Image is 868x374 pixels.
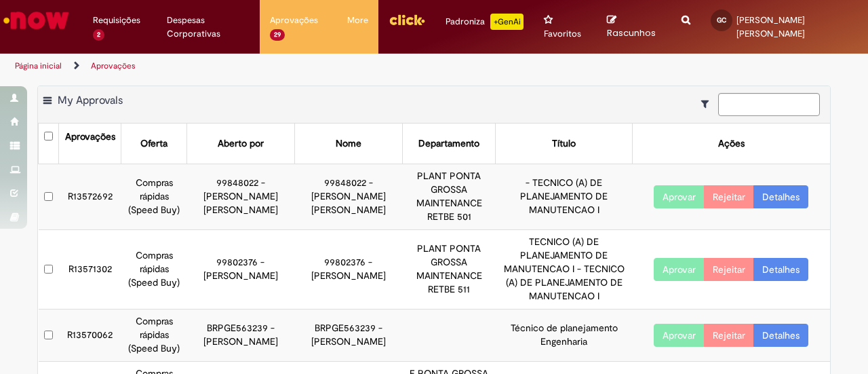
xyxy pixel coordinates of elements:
[270,14,318,27] span: Aprovações
[552,137,576,151] div: Título
[418,137,479,151] div: Departamento
[59,310,121,362] td: R13570062
[167,14,250,41] span: Despesas Corporativas
[121,164,186,230] td: Compras rápidas (Speed Buy)
[121,230,186,310] td: Compras rápidas (Speed Buy)
[654,324,705,347] button: Aprovar
[186,230,294,310] td: 99802376 - [PERSON_NAME]
[704,258,754,281] button: Rejeitar
[736,14,805,39] span: [PERSON_NAME] [PERSON_NAME]
[389,10,425,30] img: click_logo_yellow_360x200.png
[121,310,186,362] td: Compras rápidas (Speed Buy)
[490,14,524,30] p: +GenAi
[59,230,121,310] td: R13571302
[59,164,121,230] td: R13572692
[294,310,402,362] td: BRPGE563239 - [PERSON_NAME]
[753,185,808,208] a: Detalhes
[59,124,121,164] th: Aprovações
[91,60,136,71] a: Aprovações
[753,324,808,347] a: Detalhes
[347,14,368,27] span: More
[218,137,264,151] div: Aberto por
[607,26,656,39] span: Rascunhos
[717,16,726,24] span: GC
[402,164,495,230] td: PLANT PONTA GROSSA MAINTENANCE RETBE 501
[270,29,285,41] span: 29
[186,164,294,230] td: 99848022 - [PERSON_NAME] [PERSON_NAME]
[402,230,495,310] td: PLANT PONTA GROSSA MAINTENANCE RETBE 511
[701,99,715,109] i: Mostrar filtros para: Suas Solicitações
[93,29,104,41] span: 2
[704,185,754,208] button: Rejeitar
[544,27,581,41] span: Favoritos
[654,258,705,281] button: Aprovar
[753,258,808,281] a: Detalhes
[65,130,115,144] div: Aprovações
[93,14,140,27] span: Requisições
[1,7,71,34] img: ServiceNow
[496,230,632,310] td: TECNICO (A) DE PLANEJAMENTO DE MANUTENCAO I - TECNICO (A) DE PLANEJAMENTO DE MANUTENCAO I
[58,94,123,107] span: My Approvals
[336,137,361,151] div: Nome
[186,310,294,362] td: BRPGE563239 - [PERSON_NAME]
[140,137,167,151] div: Oferta
[10,54,568,79] ul: Trilhas de página
[15,60,62,71] a: Página inicial
[496,310,632,362] td: Técnico de planejamento Engenharia
[718,137,745,151] div: Ações
[607,14,661,39] a: Rascunhos
[704,324,754,347] button: Rejeitar
[496,164,632,230] td: - TECNICO (A) DE PLANEJAMENTO DE MANUTENCAO I
[294,230,402,310] td: 99802376 - [PERSON_NAME]
[654,185,705,208] button: Aprovar
[294,164,402,230] td: 99848022 - [PERSON_NAME] [PERSON_NAME]
[446,14,524,30] div: Padroniza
